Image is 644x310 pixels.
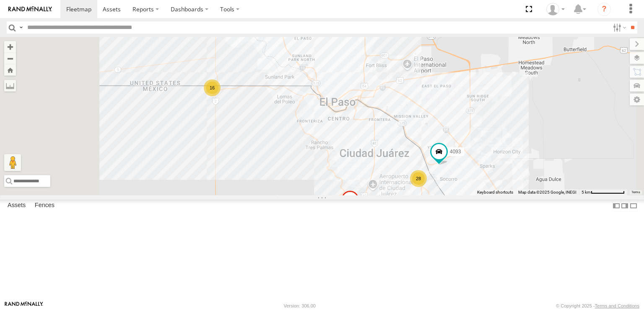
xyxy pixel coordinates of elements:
i: ? [597,3,611,16]
label: Search Query [18,21,24,34]
button: Keyboard shortcuts [477,189,513,195]
div: 16 [204,79,221,96]
img: rand-logo.svg [8,6,52,12]
label: Dock Summary Table to the Right [621,200,629,212]
label: Fences [31,200,59,212]
a: Terms (opens in new tab) [631,190,640,194]
span: Map data ©2025 Google, INEGI [518,190,576,194]
a: Terms and Conditions [595,303,639,308]
button: Zoom out [4,53,16,64]
span: 5 km [582,190,591,194]
button: Drag Pegman onto the map to open Street View [4,154,21,171]
span: 4093 [450,148,461,154]
label: Hide Summary Table [629,200,638,212]
label: Search Filter Options [610,21,628,34]
label: Assets [3,200,30,212]
button: Zoom in [4,41,16,53]
label: Map Settings [630,94,644,105]
div: Version: 306.00 [284,303,316,308]
label: Dock Summary Table to the Left [612,200,621,212]
div: foxconn f [543,3,568,16]
label: Measure [4,80,16,92]
div: 28 [410,170,427,187]
button: Zoom Home [4,64,16,76]
div: © Copyright 2025 - [556,303,639,308]
a: Visit our Website [5,302,43,310]
button: Map Scale: 5 km per 77 pixels [579,189,627,195]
